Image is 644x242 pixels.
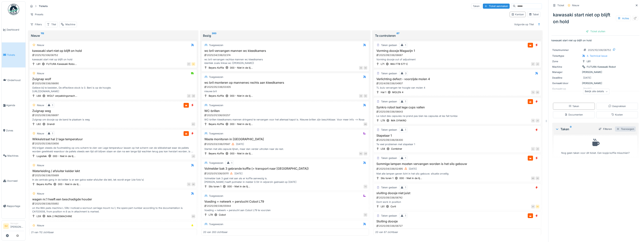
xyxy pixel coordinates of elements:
a: Zones [2,118,25,143]
div: Te controleren [375,33,540,38]
div: Manager [10,222,24,225]
div: Toegewezen [209,103,223,107]
h3: Waterleiding / afsluiter kelder lekt [31,169,195,173]
div: Presets [29,12,45,17]
li: SV [3,223,9,229]
div: Volmelder bak 3 gaat niet aan als er koffie aanwezig is. [PERSON_NAME] heeft potmeter in melder 0... [203,177,367,184]
div: 000 - Niet in de lij... [230,122,253,126]
div: 1 [405,186,406,189]
div: LL [531,147,535,151]
div: Gesprekken [608,104,626,108]
div: Silo toren 1 [381,176,393,180]
div: 000 - Niet in de lij... [230,152,253,155]
div: Dont work in position [375,200,539,204]
div: 2025/05/336/03656 [32,142,195,145]
div: 2025/09/336/05944 [204,204,367,208]
div: [DATE] [409,167,417,171]
div: 000 - Niet in de lij... [230,66,253,70]
div: Kanban [511,13,524,16]
div: IMA FTB 577-C [390,62,408,66]
div: Documenten [565,113,583,116]
div: 2024/09/336/04907 [376,82,539,85]
div: Toevoegen [615,126,636,132]
h3: Zuignap weg [31,109,195,113]
div: Toegewezen [209,43,223,47]
div: DO [191,214,195,218]
div: IMA SYNKRO [391,119,406,122]
div: JD [536,147,539,151]
div: Corti [391,205,396,208]
div: AF [531,205,535,208]
div: Ticketnummer [552,48,580,52]
div: 1 [405,43,406,47]
div: Logistiek [37,154,47,158]
div: Nieuw [37,192,44,195]
div: 1 [405,128,406,132]
h3: Vorming doosje Magazijn 1 [375,49,539,53]
div: 2025/05/336/03305 [204,85,367,89]
h3: sluiting doosje niet juist [375,191,539,195]
div: 2025/10/336/06752 [32,53,195,57]
div: Kosten [611,113,623,116]
div: MOLEN 4 [392,90,403,94]
img: Badge_color-CXgf-gQk.svg [8,4,19,15]
div: Toegewezen [209,222,223,226]
div: [DATE] [583,76,591,80]
div: Bekijk alle details [583,89,610,94]
span: Tickets [7,53,24,57]
span: Onderhoud [7,78,24,82]
div: TZ [187,182,191,186]
div: L59 [37,214,41,218]
div: Combiner [391,147,402,151]
div: 1 [405,156,406,160]
div: 000 - Niet in de lij... [58,182,81,186]
div: Manager [552,70,580,74]
div: Wij krijgen steeds de foutmelding op ons scherm te zien van Lage temperatuur lassen op het scherm... [31,146,195,153]
div: Nieuw [37,132,44,135]
div: 2025/09/336/05892 [32,202,195,205]
div: 2025/09/336/06643 [376,110,539,113]
div: 2025/09/336/06300 [376,138,539,142]
h3: WC-brillen [203,109,367,113]
div: 000 - Niet in de lij... [227,185,250,188]
div: GE [359,94,363,98]
span: Dashboard [7,28,24,31]
div: Taken gedaan [381,100,397,103]
a: Dashboard [2,17,25,42]
div: Nog geen taken voor dit ticket. Een kopje koffie misschien? [556,137,635,155]
div: Nieuw [31,33,195,38]
div: 2025/01/336/00257 [204,113,367,117]
div: 20 van 67 zichtbaar [375,230,398,234]
div: 1 [52,103,53,107]
div: GE [536,90,539,94]
h3: wc bril vervangen mannen wc kleedkamers [203,49,367,53]
div: TL buis vervangen ter hoogte van molen 4 [375,86,539,90]
div: Bezig [203,33,368,38]
div: Gemaakt door [552,81,580,85]
div: Robotje 2 sluit het doosje niet goed [375,228,539,232]
div: GE [364,94,367,98]
div: Ticket [557,4,564,7]
h3: Volmelder bak 3 gebrande koffie (= transport naar [GEOGRAPHIC_DATA]) [203,167,367,170]
div: 2025/04/336/02374 [204,53,367,57]
div: nieuwe bril [203,90,367,93]
div: Machine [552,65,580,69]
div: Machine [65,23,75,26]
div: Zone [552,60,580,63]
div: [PERSON_NAME] [552,70,639,74]
div: Nieuw [37,103,44,107]
div: 3 [405,72,407,75]
div: [DATE] [236,142,244,146]
div: Taken gedaan [381,156,397,160]
div: 2025/09/336/06742 [376,196,539,199]
div: 2025/04/336/02495 [376,166,539,171]
div: Deadline [552,76,580,80]
h3: Verlichting defect - voorzijde molen 4 [375,77,539,81]
div: MJ [359,152,363,155]
div: Beyers Koffie [209,122,224,126]
span: Rapportage [7,204,24,208]
div: IMA 2 PADSMACHINE [47,214,72,218]
div: Hal 1 [381,90,386,94]
span: Voorraad [7,179,24,183]
div: FT [187,62,191,66]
